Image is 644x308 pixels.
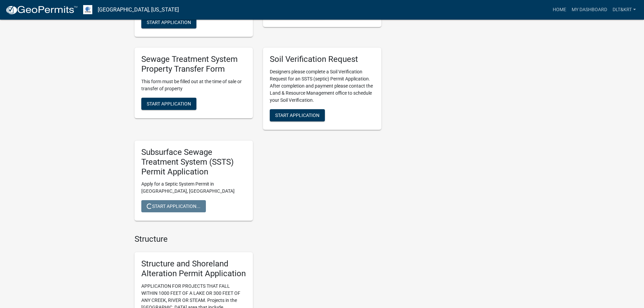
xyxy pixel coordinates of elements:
span: Start Application... [147,204,200,209]
h5: Structure and Shoreland Alteration Permit Application [141,259,246,279]
h5: Subsurface Sewage Treatment System (SSTS) Permit Application [141,147,246,176]
a: Home [550,3,569,16]
img: Otter Tail County, Minnesota [83,5,92,14]
a: [GEOGRAPHIC_DATA], [US_STATE] [98,4,179,16]
a: DLT&KRT [610,3,639,16]
span: Start Application [275,113,319,118]
span: Start Application [147,20,191,25]
button: Start Application... [141,200,206,212]
h5: Sewage Treatment System Property Transfer Form [141,54,246,74]
h5: Soil Verification Request [270,54,375,64]
button: Start Application [270,109,325,121]
p: Designers please complete a Soil Verification Request for an SSTS (septic) Permit Application. Af... [270,68,375,104]
h4: Structure [135,234,381,244]
p: This form must be filled out at the time of sale or transfer of property [141,78,246,92]
button: Start Application [141,98,196,110]
span: Start Application [147,101,191,106]
p: Apply for a Septic System Permit in [GEOGRAPHIC_DATA], [GEOGRAPHIC_DATA] [141,181,246,195]
a: My Dashboard [569,3,610,16]
button: Start Application [141,16,196,28]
